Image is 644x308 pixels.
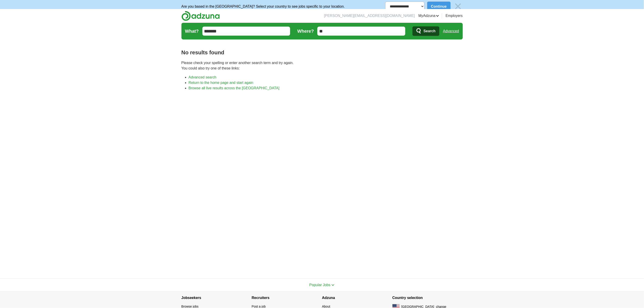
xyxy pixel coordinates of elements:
a: Browse all live results across the [GEOGRAPHIC_DATA] [189,86,280,90]
li: [PERSON_NAME][EMAIL_ADDRESS][DOMAIN_NAME] [324,13,415,18]
img: icon_close_no_bg.svg [453,2,463,11]
a: Employers [446,13,463,18]
label: What? [185,28,199,34]
span: Popular Jobs [309,283,330,287]
p: Are you based in the [GEOGRAPHIC_DATA]? Select your country to see jobs specific to your location. [181,4,345,9]
h4: Country selection [392,292,463,304]
a: MyAdzuna [418,13,439,18]
img: toggle icon [331,284,335,286]
button: Search [413,26,439,36]
a: Advanced [443,27,459,36]
p: Please check your spelling or enter another search term and try again. You could also try one of ... [181,60,463,71]
a: Advanced search [189,75,217,79]
h1: No results found [181,48,463,57]
img: Adzuna logo [181,11,220,21]
a: Return to the home page and start again [189,81,253,85]
label: Where? [297,28,314,34]
iframe: Ads by Google [181,94,463,271]
button: Continue [427,2,450,11]
span: Search [424,27,435,36]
